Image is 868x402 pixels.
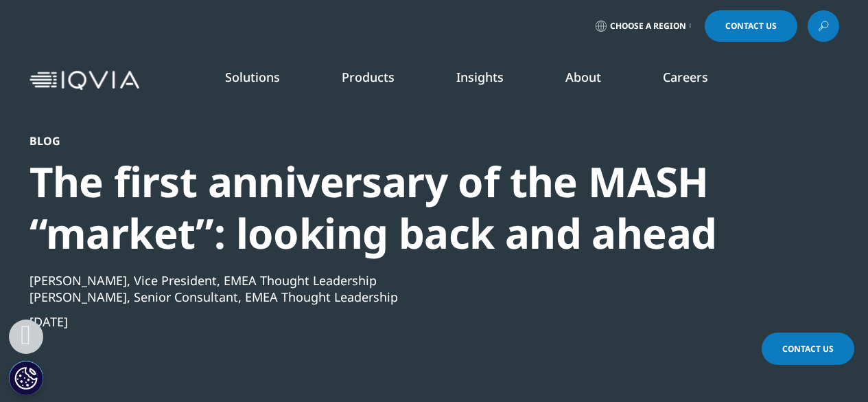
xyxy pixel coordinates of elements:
div: Blog [30,134,765,148]
div: [PERSON_NAME], Senior Consultant, EMEA Thought Leadership [30,289,765,305]
span: Contact Us [782,343,834,355]
a: Contact Us [762,333,854,365]
button: Cookies Settings [9,361,43,395]
nav: Primary [145,48,839,113]
a: Contact Us [705,10,797,42]
a: Products [342,69,395,85]
img: IQVIA Healthcare Information Technology and Pharma Clinical Research Company [30,71,139,91]
div: [PERSON_NAME], Vice President, EMEA Thought Leadership [30,272,765,289]
div: [DATE] [30,313,765,330]
a: Insights [456,69,504,85]
span: Contact Us [725,22,777,30]
a: About [565,69,601,85]
a: Careers [663,69,708,85]
div: The first anniversary of the MASH “market”: looking back and ahead [30,156,765,259]
span: Choose a Region [610,21,686,32]
a: Solutions [225,69,280,85]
